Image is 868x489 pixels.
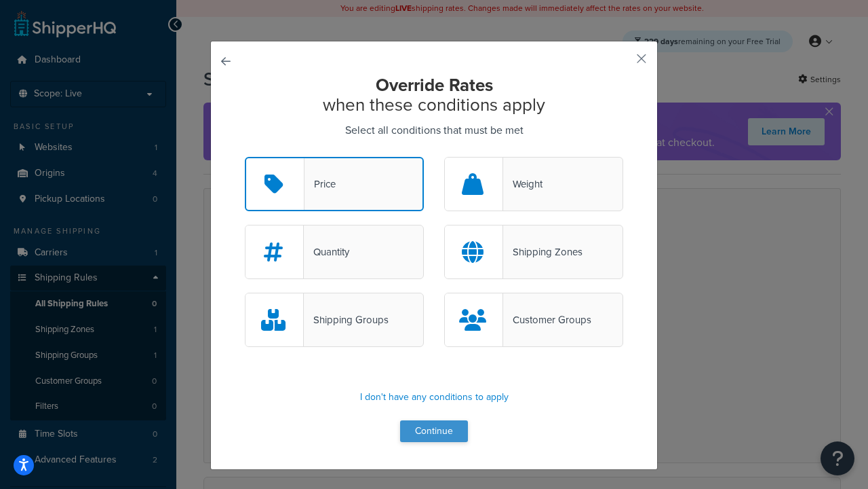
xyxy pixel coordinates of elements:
[304,175,336,194] div: Price
[503,242,583,261] div: Shipping Zones
[304,242,349,261] div: Quantity
[304,310,389,329] div: Shipping Groups
[376,72,493,98] strong: Override Rates
[503,175,542,194] div: Weight
[503,310,591,329] div: Customer Groups
[245,75,623,114] h2: when these conditions apply
[245,388,623,407] p: I don't have any conditions to apply
[400,420,468,442] button: Continue
[245,121,623,140] p: Select all conditions that must be met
